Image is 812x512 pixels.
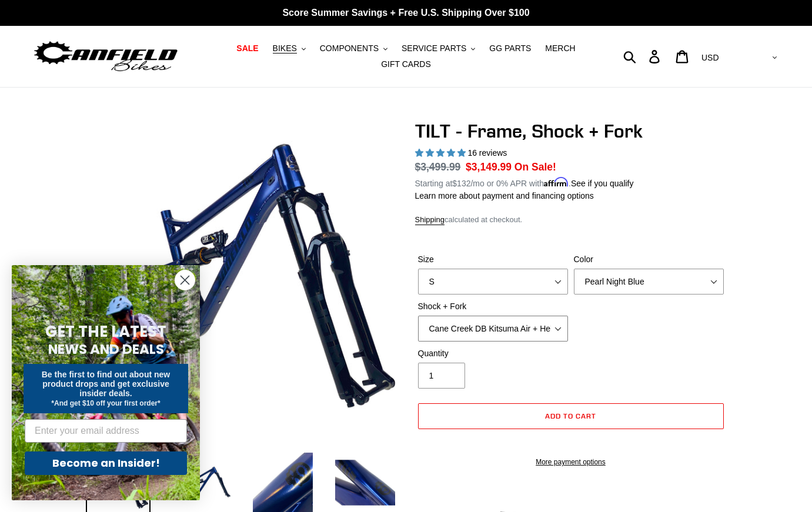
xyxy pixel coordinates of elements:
p: Starting at /mo or 0% APR with . [415,175,634,190]
s: $3,499.99 [415,161,461,173]
span: NEWS AND DEALS [48,340,164,359]
span: 16 reviews [467,148,507,158]
a: Shipping [415,215,445,225]
a: MERCH [539,41,581,56]
label: Shock + Fork [418,300,568,313]
a: More payment options [418,457,724,467]
span: COMPONENTS [320,43,379,53]
a: GIFT CARDS [375,56,437,72]
button: Add to cart [418,403,724,429]
button: COMPONENTS [314,41,393,56]
span: SERVICE PARTS [402,43,466,53]
div: calculated at checkout. [415,214,727,226]
label: Color [574,253,724,266]
a: See if you qualify - Learn more about Affirm Financing (opens in modal) [571,179,634,188]
input: Enter your email address [25,419,187,443]
span: *And get $10 off your first order* [51,399,160,407]
label: Size [418,253,568,266]
h1: TILT - Frame, Shock + Fork [415,120,727,142]
span: Add to cart [545,411,596,420]
button: Become an Insider! [25,451,187,475]
span: $3,149.99 [466,161,512,173]
a: Learn more about payment and financing options [415,191,594,200]
a: GG PARTS [483,41,537,56]
span: GET THE LATEST [45,321,166,342]
button: Close dialog [175,270,195,290]
label: Quantity [418,347,568,360]
span: GIFT CARDS [381,59,431,69]
span: GG PARTS [489,43,531,53]
span: BIKES [273,43,297,53]
button: SERVICE PARTS [396,41,481,56]
span: On Sale! [514,159,556,175]
span: SALE [236,43,258,53]
span: Be the first to find out about new product drops and get exclusive insider deals. [42,370,171,398]
span: Affirm [544,177,569,187]
span: MERCH [545,43,575,53]
span: 5.00 stars [415,148,468,158]
img: Canfield Bikes [32,38,179,75]
button: BIKES [267,41,312,56]
a: SALE [230,41,264,56]
span: $132 [452,179,470,188]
